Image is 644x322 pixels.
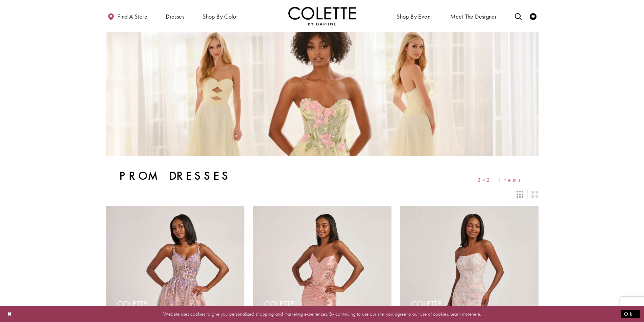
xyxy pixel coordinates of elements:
span: Dresses [164,7,186,25]
span: Find a store [117,13,147,20]
span: Shop By Event [395,7,433,25]
button: Submit Dialog [621,310,640,318]
span: Switch layout to 3 columns [517,191,523,198]
span: Shop by color [201,7,240,25]
a: Toggle search [513,7,523,25]
span: Shop By Event [397,13,432,20]
span: Dresses [166,13,184,20]
a: Find a store [106,7,149,25]
span: 242 items [477,177,525,183]
h1: Prom Dresses [119,169,231,183]
span: Shop by color [202,13,238,20]
span: Meet the designer [450,13,497,20]
a: Check Wishlist [528,7,538,25]
p: Website uses cookies to give you personalized shopping and marketing experiences. By continuing t... [49,309,595,319]
img: Colette by Daphne [288,7,356,25]
a: here [472,311,480,317]
button: Close Dialog [4,308,16,320]
a: Visit Home Page [288,7,356,25]
span: Switch layout to 2 columns [531,191,538,198]
div: Layout Controls [102,187,543,202]
a: Meet the designer [449,7,499,25]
